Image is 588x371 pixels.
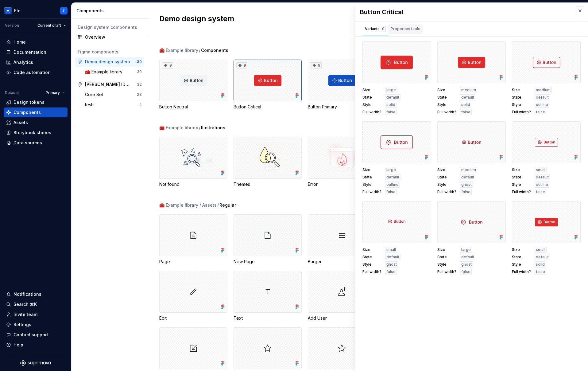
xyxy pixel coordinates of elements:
span: Full width? [437,110,456,115]
span: State [437,95,456,100]
div: Burger [308,214,376,265]
span: ghost [386,262,397,267]
div: Contact support [14,332,48,338]
button: Notifications [4,289,68,299]
div: Not found [159,181,227,187]
span: Components [201,47,228,53]
a: Overview [75,32,144,42]
span: Size [512,167,531,172]
span: default [461,255,474,260]
span: State [437,255,456,260]
a: Analytics [4,57,68,67]
span: Style [512,262,531,267]
span: large [386,167,396,172]
div: Code automation [14,69,51,76]
div: 32 [137,82,142,87]
span: medium [461,88,476,92]
span: Size [362,247,381,252]
div: Data sources [14,140,42,146]
button: Search ⌘K [4,299,68,309]
div: Storybook stories [14,130,51,136]
a: Code automation [4,68,68,77]
span: outline [386,182,399,187]
span: default [386,95,399,100]
div: Settings [14,322,31,328]
div: Properties table [391,26,420,32]
div: Burger [308,259,376,265]
span: Size [362,167,381,172]
div: Flo [14,8,21,14]
div: 9 [381,26,386,32]
div: Documentation [14,49,46,55]
span: Size [512,88,531,92]
span: outline [536,182,548,187]
a: Home [4,37,68,47]
div: Error [308,181,376,187]
div: Error [308,137,376,187]
button: Current draft [35,21,69,30]
div: 9Button Neutral [159,60,227,110]
a: tests4 [83,100,144,110]
div: Search ⌘K [14,301,37,307]
span: default [386,255,399,260]
span: State [362,175,381,180]
div: F [63,8,65,13]
div: Button Critical [234,104,302,110]
div: Variants [365,26,386,32]
a: Data sources [4,138,68,148]
span: State [362,255,381,260]
div: 🧰 Example library [159,125,198,131]
span: Style [437,102,456,107]
span: false [386,110,396,115]
a: 🧰 Example library30 [83,67,144,77]
span: default [461,95,474,100]
div: Notifications [14,291,41,297]
div: Button Neutral [159,104,227,110]
div: Edit [159,315,227,321]
a: Settings [4,320,68,330]
span: Full width? [512,110,531,115]
a: [PERSON_NAME] IDS BRAND A32 [75,80,144,89]
div: Button Critical [360,8,570,16]
span: Primary [46,90,60,95]
div: Themes [234,137,302,187]
span: default [536,95,549,100]
div: tests [85,102,97,108]
span: medium [461,167,476,172]
div: New Page [234,259,302,265]
span: large [461,247,471,252]
span: false [386,269,396,274]
span: false [536,110,545,115]
span: default [461,175,474,180]
div: Figma components [78,49,142,55]
span: Size [512,247,531,252]
span: State [437,175,456,180]
button: Help [4,340,68,350]
div: Dataset [5,90,19,95]
button: Contact support [4,330,68,340]
span: Size [437,247,456,252]
span: ghost [461,182,472,187]
span: Style [362,102,381,107]
span: Regular [219,202,236,208]
div: Design tokens [14,99,44,105]
span: Full width? [362,189,381,194]
div: 28 [137,92,142,97]
span: Full width? [437,269,456,274]
span: false [461,189,470,194]
div: Button Primary [308,104,376,110]
a: Assets [4,118,68,127]
button: Primary [43,88,68,97]
span: Current draft [37,23,61,28]
div: Add User [308,271,376,321]
span: Full width? [512,189,531,194]
div: Not found [159,137,227,187]
span: State [512,255,531,260]
div: Overview [85,34,142,40]
div: Text [234,315,302,321]
div: 9Button Critical [234,60,302,110]
div: Analytics [14,59,33,65]
span: default [386,175,399,180]
div: Components [14,109,41,115]
span: false [461,269,470,274]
